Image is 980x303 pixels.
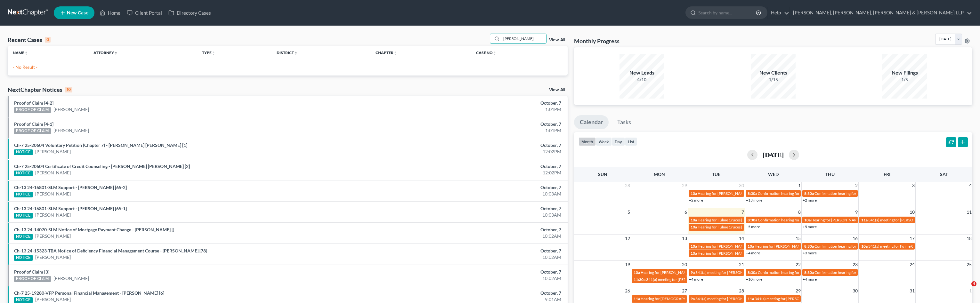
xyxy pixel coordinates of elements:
span: 341(a) meeting for Fulme Cruces [PERSON_NAME] De Zeballo [868,244,972,249]
a: [PERSON_NAME] [53,106,89,113]
span: Confirmation hearing for [PERSON_NAME] [758,191,830,196]
span: 7 [741,208,745,216]
span: 5 [627,208,631,216]
span: 13 [681,235,688,242]
a: [PERSON_NAME] [53,127,89,134]
span: 17 [909,235,915,242]
span: 22 [795,261,801,268]
span: 10a [691,251,697,256]
div: 9:01AM [383,296,561,303]
span: Confirmation hearing for [PERSON_NAME] [758,218,830,222]
div: 12:02PM [383,148,561,155]
span: 8:30a [804,244,814,249]
a: Attorneyunfold_more [93,50,118,55]
div: 10:02AM [383,254,561,260]
div: October, 7 [383,100,561,106]
span: 8:30a [804,270,814,275]
span: 11:30a [634,277,645,282]
span: Sat [940,171,948,177]
div: NOTICE [14,149,33,155]
button: list [625,137,637,146]
div: 10:02AM [383,275,561,282]
a: View All [549,88,565,92]
a: Proof of Claim [4-1] [14,121,53,127]
a: Tasks [611,115,637,129]
div: PROOF OF CLAIM [14,128,51,134]
span: 9 [854,208,858,216]
span: 3 [911,182,915,189]
div: October, 7 [383,269,561,275]
span: 30 [852,287,858,295]
span: 11a [861,218,868,222]
div: NOTICE [14,192,33,197]
a: [PERSON_NAME] [35,212,71,218]
span: 10a [691,225,697,229]
a: +5 more [803,224,817,229]
span: Confirmation hearing for Bakri Fostok [814,270,878,275]
a: +3 more [803,251,817,255]
span: 29 [795,287,801,295]
span: Mon [654,171,665,177]
input: Search by name... [698,7,757,19]
span: 30 [738,182,745,189]
a: +2 more [689,198,703,203]
a: [PERSON_NAME] [35,170,71,176]
input: Search by name... [501,34,546,43]
a: [PERSON_NAME], [PERSON_NAME], [PERSON_NAME] & [PERSON_NAME] LLP [790,7,972,19]
span: 29 [681,182,688,189]
span: Confirmation hearing for [PERSON_NAME] [814,244,887,249]
button: month [579,137,596,146]
span: Confirmation hearing for [PERSON_NAME] [814,191,887,196]
div: PROOF OF CLAIM [14,276,51,282]
i: unfold_more [114,51,118,55]
a: Ch-13 24-15323-TBA Notice of Deficiency Financial Management Course - [PERSON_NAME] [78] [14,248,207,253]
a: [PERSON_NAME] [53,275,89,282]
div: 10:03AM [383,212,561,218]
div: NOTICE [14,213,33,219]
a: +2 more [803,198,817,203]
a: Home [96,7,124,19]
a: +4 more [746,251,760,255]
span: 28 [624,182,631,189]
div: New Leads [620,69,664,76]
a: +5 more [746,224,760,229]
div: Recent Cases [8,36,51,44]
span: 341(a) meeting for [PERSON_NAME] [695,270,757,275]
a: Nameunfold_more [13,50,28,55]
div: 10:03AM [383,191,561,197]
div: October, 7 [383,205,561,212]
span: Hearing for Fulme Cruces [PERSON_NAME] De Zeballo [698,218,790,222]
div: October, 7 [383,142,561,148]
h2: [DATE] [763,151,784,158]
span: New Case [67,11,88,15]
span: 10a [691,244,697,249]
div: 12:02PM [383,170,561,176]
div: 10 [65,87,72,92]
div: October, 7 [383,248,561,254]
span: Hearing for [PERSON_NAME] [641,270,691,275]
div: October, 7 [383,184,561,191]
div: NextChapter Notices [8,86,72,93]
span: 8:30a [748,191,757,196]
a: Ch-7 25-19280-VFP Personal Financial Management - [PERSON_NAME] [6] [14,290,164,296]
div: 10:02AM [383,233,561,239]
span: 21 [738,261,745,268]
a: Case Nounfold_more [476,50,497,55]
span: Confirmation hearing for [PERSON_NAME] [758,270,830,275]
div: NOTICE [14,234,33,240]
span: Wed [768,171,779,177]
a: Ch-7 25-20604 Certificate of Credit Counseling - [PERSON_NAME] [PERSON_NAME] [2] [14,163,190,169]
span: 19 [624,261,631,268]
div: New Clients [751,69,796,76]
a: [PERSON_NAME] [35,296,71,303]
i: unfold_more [294,51,298,55]
span: 23 [852,261,858,268]
span: 341(a) meeting for [PERSON_NAME] [868,218,930,222]
span: 31 [909,287,915,295]
a: Help [768,7,789,19]
span: Thu [825,171,835,177]
span: 1 [798,182,801,189]
div: October, 7 [383,290,561,296]
span: 26 [624,287,631,295]
div: NOTICE [14,255,33,261]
